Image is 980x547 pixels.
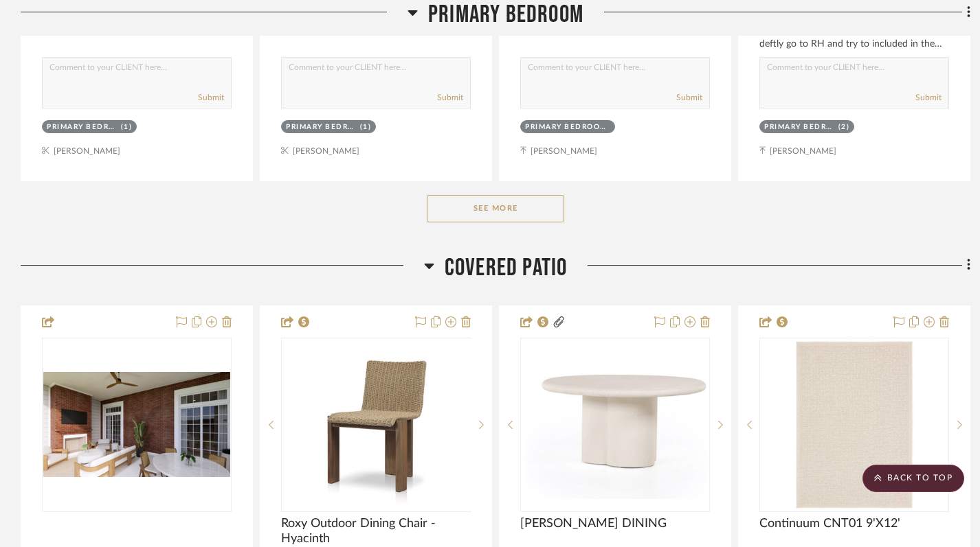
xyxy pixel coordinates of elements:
[47,122,118,132] div: Primary Bedroom
[427,195,564,222] button: See More
[759,23,949,51] div: [PERSON_NAME]: not on sale, but I would deftly go to RH and try to included in the big purchased.
[290,339,462,511] img: Roxy Outdoor Dining Chair - Hyacinth
[281,516,471,546] span: Roxy Outdoor Dining Chair - Hyacinth
[445,253,568,283] span: COVERED PATIO
[286,122,357,132] div: Primary Bedroom
[437,91,463,104] button: Submit
[43,372,230,477] img: null
[676,91,702,104] button: Submit
[915,91,942,104] button: Submit
[862,465,964,492] scroll-to-top-button: BACK TO TOP
[121,122,133,132] div: (1)
[520,516,667,531] span: [PERSON_NAME] DINING
[764,122,835,132] div: Primary Bedroom
[759,516,900,531] span: Continuum CNT01 9'X12'
[794,339,915,511] img: Continuum CNT01 9'X12'
[525,122,607,132] div: Primary Bedroom
[522,350,709,499] img: GRANO DINING
[360,122,372,132] div: (1)
[520,23,710,51] div: [PERSON_NAME]: NO
[198,91,224,104] button: Submit
[838,122,850,132] div: (2)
